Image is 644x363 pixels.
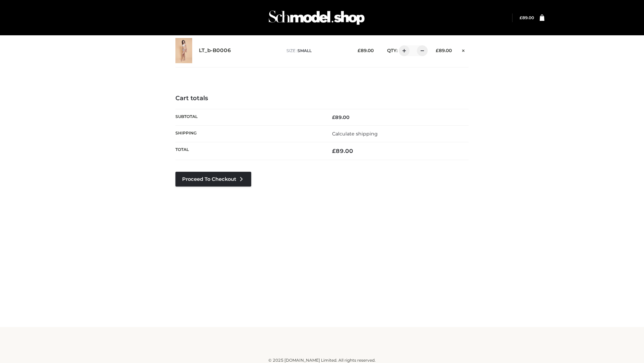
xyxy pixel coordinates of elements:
span: £ [436,48,439,53]
div: QTY: [380,45,425,56]
th: Shipping [175,125,322,142]
img: Schmodel Admin 964 [266,4,367,31]
a: £89.00 [520,15,534,20]
h4: Cart totals [175,95,469,102]
span: SMALL [298,48,312,53]
bdi: 89.00 [358,48,374,53]
a: Calculate shipping [332,131,378,137]
span: £ [332,114,335,120]
th: Total [175,142,322,160]
bdi: 89.00 [332,114,350,120]
bdi: 89.00 [436,48,452,53]
a: Remove this item [459,45,469,54]
span: £ [358,48,361,53]
th: Subtotal [175,109,322,125]
a: Proceed to Checkout [175,172,251,187]
p: size : [286,48,347,54]
span: £ [332,148,336,154]
bdi: 89.00 [520,15,534,20]
bdi: 89.00 [332,148,353,154]
span: £ [520,15,522,20]
a: LT_b-B0006 [199,47,231,54]
img: LT_b-B0006 - SMALL [175,38,192,63]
